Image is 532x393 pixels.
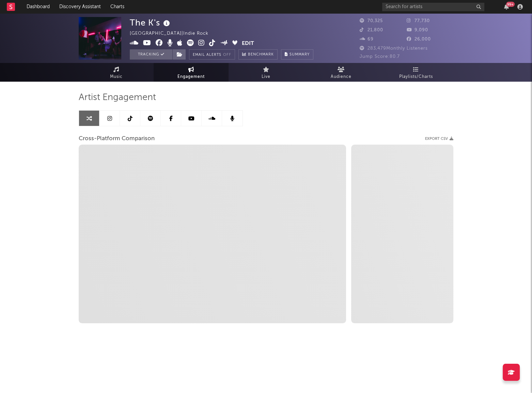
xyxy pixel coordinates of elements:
[79,63,154,82] a: Music
[189,49,235,60] button: Email AlertsOff
[425,137,453,141] button: Export CSV
[504,4,509,10] button: 99+
[242,39,254,48] button: Edit
[130,30,216,38] div: [GEOGRAPHIC_DATA] | Indie Rock
[281,49,313,60] button: Summary
[79,94,156,102] span: Artist Engagement
[262,73,270,81] span: Live
[223,53,231,57] em: Off
[360,28,383,32] span: 21,800
[248,51,274,59] span: Benchmark
[130,17,172,28] div: The K's
[360,46,428,51] span: 283,479 Monthly Listeners
[238,49,278,60] a: Benchmark
[130,49,172,60] button: Tracking
[407,37,431,42] span: 26,000
[331,73,351,81] span: Audience
[177,73,205,81] span: Engagement
[290,53,310,56] span: Summary
[407,28,428,32] span: 9,090
[110,73,123,81] span: Music
[382,3,484,11] input: Search for artists
[407,19,430,23] span: 77,730
[154,63,229,82] a: Engagement
[360,54,400,59] span: Jump Score: 80.7
[360,19,383,23] span: 70,325
[229,63,303,82] a: Live
[79,135,155,143] span: Cross-Platform Comparison
[378,63,453,82] a: Playlists/Charts
[399,73,433,81] span: Playlists/Charts
[506,2,515,7] div: 99 +
[303,63,378,82] a: Audience
[360,37,374,42] span: 69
